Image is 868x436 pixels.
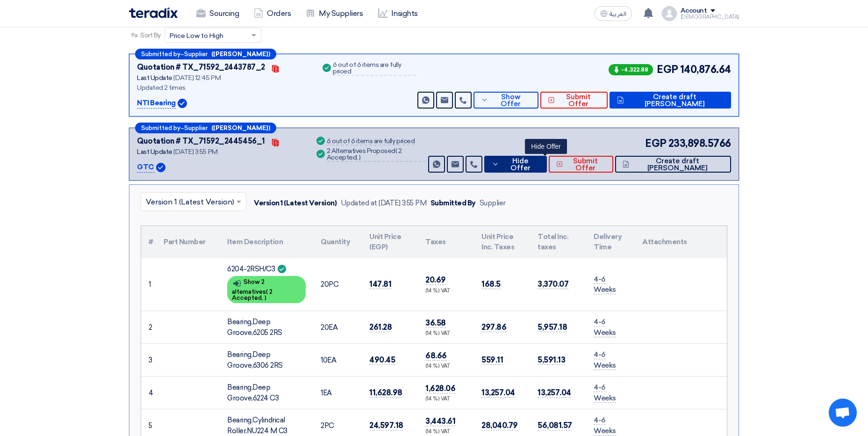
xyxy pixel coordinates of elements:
[184,51,208,57] span: Supplier
[321,356,327,364] span: 10
[615,156,731,173] button: Create draft [PERSON_NAME]
[227,264,306,275] div: 6204-2RSH/C3
[425,318,446,328] span: 36.58
[189,3,246,24] a: Sourcing
[369,421,403,430] span: 24,597.18
[173,148,217,156] span: [DATE] 3:55 PM
[184,125,208,131] span: Supplier
[538,421,572,430] span: 56,081.57
[369,322,392,332] span: 261.28
[668,136,731,151] span: 233,898.5766
[481,388,515,398] span: 13,257.04
[425,351,447,361] span: 68.66
[313,311,362,344] td: EA
[490,94,531,108] span: Show Offer
[156,226,220,258] th: Part Number
[430,198,476,209] div: Submitted By
[173,74,221,82] span: [DATE] 12:45 PM
[502,158,539,172] span: Hide Offer
[425,363,466,371] div: (14 %) VAT
[586,226,635,258] th: Delivery Time
[425,330,466,338] div: (14 %) VAT
[369,355,395,365] span: 490.45
[327,148,426,162] div: 2 Alternatives Proposed
[227,349,306,371] div: Bearing,Deep Groove,6306 2RS
[137,62,265,73] div: Quotation # TX_71592_2443787_2
[137,148,172,156] span: Last Update
[626,94,724,108] span: Create draft [PERSON_NAME]
[327,147,402,161] span: 2 Accepted,
[321,323,329,332] span: 20
[473,92,538,109] button: Show Offer
[594,275,616,295] span: 4-6 Weeks
[369,279,391,289] span: 147.81
[425,395,466,403] div: (14 %) VAT
[313,226,362,258] th: Quantity
[170,31,223,41] span: Price Low to High
[266,288,268,295] span: (
[141,226,156,258] th: #
[137,83,309,93] div: Updated 2 times
[538,279,568,289] span: 3,370.07
[141,344,156,377] td: 3
[657,62,678,77] span: EGP
[662,6,677,21] img: profile_test.png
[220,226,313,258] th: Item Description
[538,388,571,398] span: 13,257.04
[137,162,154,173] p: GTC
[135,49,276,59] div: –
[425,416,455,426] span: 3,443.61
[298,3,370,24] a: My Suppliers
[418,226,474,258] th: Taxes
[480,198,506,209] div: Supplier
[481,279,501,289] span: 168.5
[680,62,731,77] span: 140,876.64
[141,258,156,311] td: 1
[595,6,632,21] button: العربية
[530,226,586,258] th: Total Inc. taxes
[425,384,455,393] span: 1,628.06
[549,156,613,173] button: Submit Offer
[232,288,273,301] span: 2 Accepted,
[538,322,567,332] span: 5,957.18
[227,415,306,436] div: Bearing,Cylindrical Roller,NU224 M C3
[635,226,727,258] th: Attachments
[481,322,506,332] span: 297.86
[594,350,616,370] span: 4-6 Weeks
[333,62,416,76] div: 6 out of 6 items are fully priced
[313,377,362,409] td: EA
[481,355,503,365] span: 559.11
[327,138,415,145] div: 6 out of 6 items are fully priced
[321,389,323,397] span: 1
[227,276,306,303] div: Show 2 alternatives
[681,7,707,15] div: Account
[141,377,156,409] td: 4
[425,428,466,436] div: (14 %) VAT
[246,3,298,24] a: Orders
[141,311,156,344] td: 2
[254,198,337,209] div: Version 1 (Latest Version)
[631,158,724,172] span: Create draft [PERSON_NAME]
[135,123,276,133] div: –
[341,198,427,209] div: Updated at [DATE] 3:55 PM
[211,125,270,131] b: ([PERSON_NAME])
[211,51,270,57] b: ([PERSON_NAME])
[227,382,306,403] div: Bearing,Deep Groove,6224 C3
[321,280,329,289] span: 20
[557,94,600,108] span: Submit Offer
[137,74,172,82] span: Last Update
[359,153,361,161] span: )
[829,399,857,427] div: Open chat
[540,92,608,109] button: Submit Offer
[156,163,165,172] img: Verified Account
[141,51,180,57] span: Submitted by
[178,99,187,108] img: Verified Account
[362,226,418,258] th: Unit Price (EGP)
[137,98,176,109] p: NTI Bearing
[594,416,616,436] span: 4-6 Weeks
[594,318,616,337] span: 4-6 Weeks
[141,125,180,131] span: Submitted by
[525,139,567,154] div: Hide Offer
[265,294,266,301] span: )
[321,421,324,430] span: 2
